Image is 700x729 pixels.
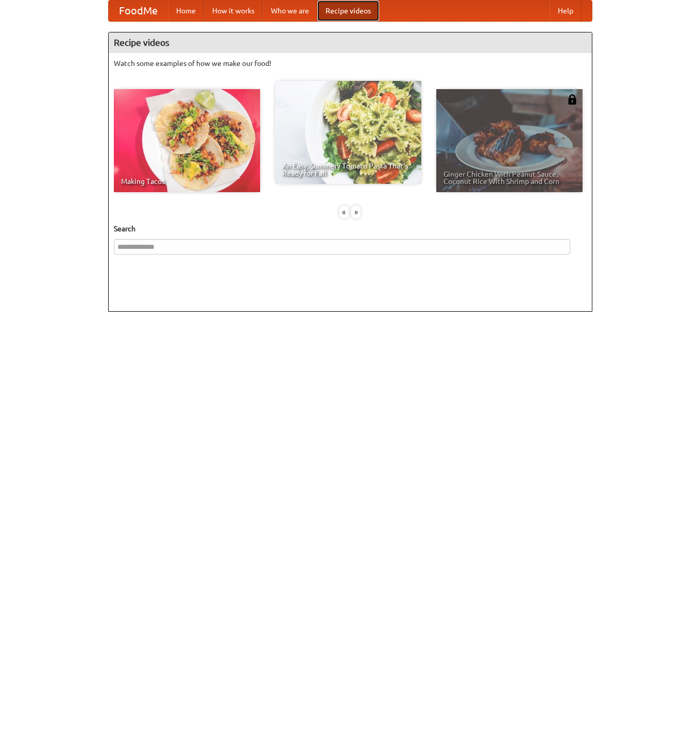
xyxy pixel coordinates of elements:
h4: Recipe videos [109,32,592,53]
a: An Easy, Summery Tomato Pasta That's Ready for Fall [275,81,421,184]
div: « [339,206,349,218]
h5: Search [114,224,587,234]
a: FoodMe [109,1,168,21]
div: » [351,206,361,218]
img: 483408.png [567,94,577,105]
a: Help [550,1,582,21]
a: How it works [204,1,263,21]
span: Making Tacos [121,178,253,185]
span: An Easy, Summery Tomato Pasta That's Ready for Fall [282,162,414,177]
a: Recipe videos [317,1,379,21]
a: Who we are [263,1,317,21]
a: Home [168,1,204,21]
a: Making Tacos [114,89,260,192]
p: Watch some examples of how we make our food! [114,58,587,69]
